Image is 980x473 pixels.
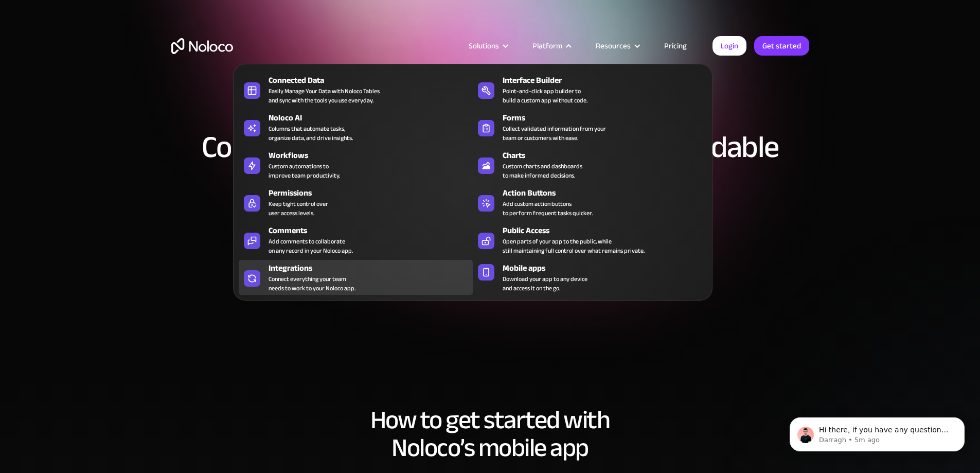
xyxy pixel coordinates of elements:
[503,162,582,180] div: Custom charts and dashboards to make informed decisions.
[269,199,328,218] div: Keep tight control over user access levels.
[503,199,593,218] div: Add custom action buttons to perform frequent tasks quicker.
[503,274,587,293] span: Download your app to any device and access it on the go.
[171,38,233,54] a: home
[520,39,583,52] div: Platform
[596,39,631,52] div: Resources
[269,262,477,274] div: Integrations
[503,86,587,105] div: Point-and-click app builder to build a custom app without code.
[269,74,477,86] div: Connected Data
[774,396,980,468] iframe: Intercom notifications message
[473,72,707,107] a: Interface BuilderPoint-and-click app builder tobuild a custom app without code.
[269,187,477,199] div: Permissions
[269,86,380,105] div: Easily Manage Your Data with Noloco Tables and sync with the tools you use everyday.
[239,185,473,220] a: PermissionsKeep tight control overuser access levels.
[269,124,353,143] div: Columns that automate tasks, organize data, and drive insights.
[233,49,712,301] nav: Platform
[269,112,477,124] div: Noloco AI
[171,113,809,121] h1: Download Your App on Any Device
[269,237,353,255] div: Add comments to collaborate on any record in your Noloco app.
[469,39,499,52] div: Solutions
[503,187,711,199] div: Action Buttons
[473,260,707,295] a: Mobile appsDownload your app to any deviceand access it on the go.
[503,112,711,124] div: Forms
[239,222,473,257] a: CommentsAdd comments to collaborateon any record in your Noloco app.
[269,224,477,237] div: Comments
[532,39,562,52] div: Platform
[269,149,477,162] div: Workflows
[503,237,645,255] div: Open parts of your app to the public, while still maintaining full control over what remains priv...
[239,72,473,107] a: Connected DataEasily Manage Your Data with Noloco Tablesand sync with the tools you use everyday.
[239,260,473,295] a: IntegrationsConnect everything your teamneeds to work to your Noloco app.
[503,124,606,143] div: Collect validated information from your team or customers with ease.
[473,185,707,220] a: Action ButtonsAdd custom action buttonsto perform frequent tasks quicker.
[503,224,711,237] div: Public Access
[456,39,520,52] div: Solutions
[239,110,473,145] a: Noloco AIColumns that automate tasks,organize data, and drive insights.
[239,147,473,182] a: WorkflowsCustom automations toimprove team productivity.
[171,406,809,462] h2: How to get started with Noloco’s mobile app
[269,162,340,180] div: Custom automations to improve team productivity.
[473,222,707,257] a: Public AccessOpen parts of your app to the public, whilestill maintaining full control over what ...
[651,39,700,52] a: Pricing
[269,274,355,293] div: Connect everything your team needs to work to your Noloco app.
[583,39,651,52] div: Resources
[503,262,711,274] div: Mobile apps
[171,132,809,194] h2: Convert Your Business App into a Downloadable Mobile Experience
[503,74,711,86] div: Interface Builder
[754,36,809,56] a: Get started
[503,149,711,162] div: Charts
[473,147,707,182] a: ChartsCustom charts and dashboardsto make informed decisions.
[712,36,746,56] a: Login
[473,110,707,145] a: FormsCollect validated information from yourteam or customers with ease.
